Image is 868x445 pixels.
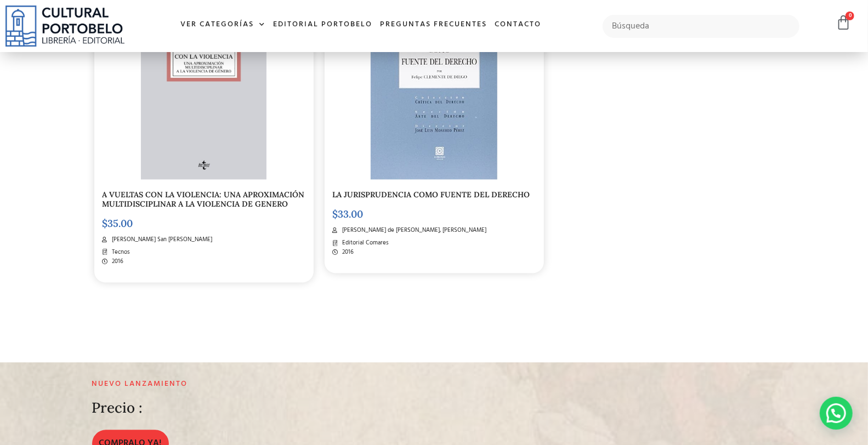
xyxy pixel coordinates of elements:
a: Ver Categorías [177,13,269,37]
a: Contacto [491,13,545,37]
a: Preguntas frecuentes [376,13,491,37]
bdi: 35.00 [103,217,133,230]
h2: Precio : [92,400,143,416]
a: LA JURISPRUDENCIA COMO FUENTE DEL DERECHO [333,190,530,199]
img: la_jurisprudencia_como_fuente-2.jpg [371,2,497,180]
span: Tecnos [109,248,130,257]
span: $ [103,217,108,230]
span: 2016 [339,248,354,257]
img: a_vueltas_con_la_violencia-2.jpg [141,2,267,180]
h2: Nuevo lanzamiento [92,380,548,389]
span: 2016 [109,257,123,266]
span: $ [333,208,338,220]
bdi: 33.00 [333,208,364,220]
span: 0 [846,12,854,20]
a: 0 [836,15,851,31]
input: Búsqueda [603,15,799,38]
a: Editorial Portobelo [269,13,376,37]
a: A VUELTAS CON LA VIOLENCIA: UNA APROXIMACIÓN MULTIDISCIPLINAR A LA VIOLENCIA DE GENERO [103,190,305,209]
span: [PERSON_NAME] de [PERSON_NAME], [PERSON_NAME] [339,226,486,235]
span: [PERSON_NAME] San [PERSON_NAME] [109,235,212,244]
span: Editorial Comares [339,238,389,248]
